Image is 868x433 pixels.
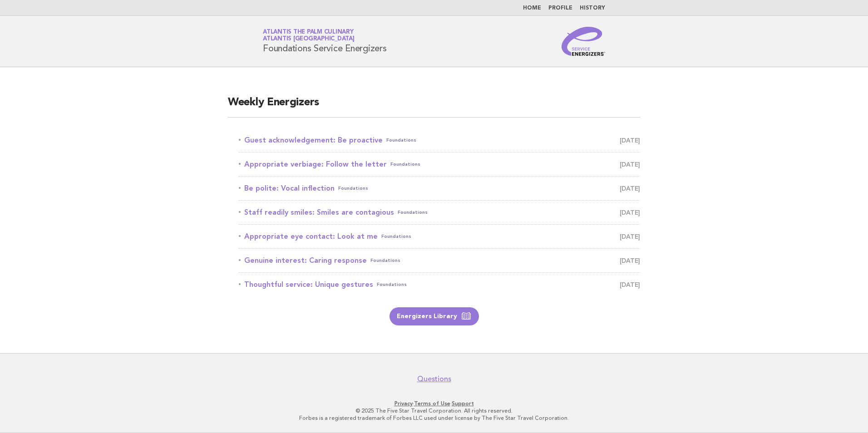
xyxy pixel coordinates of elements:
[239,254,640,267] a: Genuine interest: Caring responseFoundations [DATE]
[156,400,712,407] p: · ·
[414,400,450,407] a: Terms of Use
[338,182,368,195] span: Foundations
[398,206,428,219] span: Foundations
[395,400,413,407] a: Privacy
[620,158,640,171] span: [DATE]
[228,95,640,118] h2: Weekly Energizers
[390,158,420,171] span: Foundations
[263,29,355,42] a: Atlantis The Palm CulinaryAtlantis [GEOGRAPHIC_DATA]
[263,36,355,42] span: Atlantis [GEOGRAPHIC_DATA]
[580,5,605,11] a: History
[390,307,479,325] a: Energizers Library
[381,230,411,243] span: Foundations
[562,27,605,56] img: Service Energizers
[239,230,640,243] a: Appropriate eye contact: Look at meFoundations [DATE]
[620,182,640,195] span: [DATE]
[620,206,640,219] span: [DATE]
[239,134,640,147] a: Guest acknowledgement: Be proactiveFoundations [DATE]
[156,407,712,414] p: © 2025 The Five Star Travel Corporation. All rights reserved.
[239,206,640,219] a: Staff readily smiles: Smiles are contagiousFoundations [DATE]
[523,5,541,11] a: Home
[156,414,712,422] p: Forbes is a registered trademark of Forbes LLC used under license by The Five Star Travel Corpora...
[417,374,451,384] a: Questions
[377,278,407,291] span: Foundations
[548,5,572,11] a: Profile
[239,182,640,195] a: Be polite: Vocal inflectionFoundations [DATE]
[620,134,640,147] span: [DATE]
[263,30,387,53] h1: Foundations Service Energizers
[386,134,416,147] span: Foundations
[620,278,640,291] span: [DATE]
[370,254,400,267] span: Foundations
[239,278,640,291] a: Thoughtful service: Unique gesturesFoundations [DATE]
[452,400,474,407] a: Support
[620,254,640,267] span: [DATE]
[620,230,640,243] span: [DATE]
[239,158,640,171] a: Appropriate verbiage: Follow the letterFoundations [DATE]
